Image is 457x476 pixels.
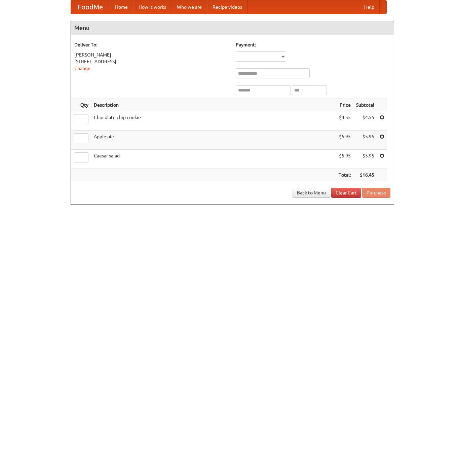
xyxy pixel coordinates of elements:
[353,99,377,111] th: Subtotal
[91,99,336,111] th: Description
[353,169,377,181] th: $16.45
[336,150,353,169] td: $5.95
[74,51,229,58] div: [PERSON_NAME]
[74,58,229,65] div: [STREET_ADDRESS]
[91,111,336,131] td: Chocolate chip cookie
[74,66,90,71] a: Change
[71,21,394,35] h4: Menu
[91,131,336,150] td: Apple pie
[110,0,133,14] a: Home
[336,111,353,131] td: $4.55
[362,188,390,198] button: Purchase
[71,99,91,111] th: Qty
[293,188,330,198] a: Back to Menu
[336,169,353,181] th: Total:
[336,131,353,150] td: $5.95
[359,0,380,14] a: Help
[236,41,390,48] h5: Payment:
[331,188,361,198] a: Clear Cart
[91,150,336,169] td: Caesar salad
[133,0,172,14] a: How it works
[71,0,110,14] a: FoodMe
[353,111,377,131] td: $4.55
[353,131,377,150] td: $5.95
[353,150,377,169] td: $5.95
[74,41,229,48] h5: Deliver To:
[207,0,247,14] a: Recipe videos
[336,99,353,111] th: Price
[172,0,207,14] a: Who we are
